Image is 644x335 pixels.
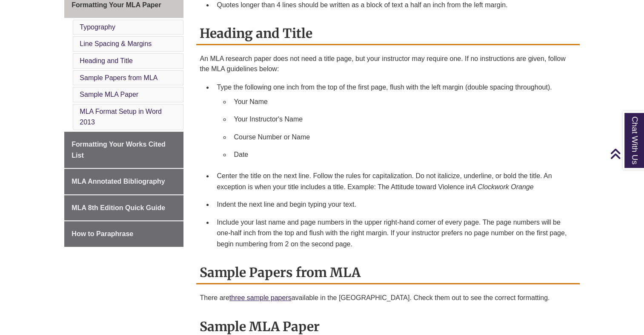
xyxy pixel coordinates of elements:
[80,108,162,126] a: MLA Format Setup in Word 2013
[200,54,576,74] p: An MLA research paper does not need a title page, but your instructor may require one. If no inst...
[80,57,133,64] a: Heading and Title
[213,196,576,214] li: Indent the next line and begin typing your text.
[72,230,133,237] span: How to Paraphrase
[72,141,165,159] span: Formatting Your Works Cited List
[229,294,292,301] a: three sample papers
[64,195,183,221] a: MLA 8th Edition Quick Guide
[230,128,572,146] li: Course Number or Name
[64,169,183,194] a: MLA Annotated Bibliography
[230,93,572,111] li: Your Name
[80,74,157,81] a: Sample Papers from MLA
[610,148,642,159] a: Back to Top
[196,23,579,45] h2: Heading and Title
[80,23,115,31] a: Typography
[80,91,138,98] a: Sample MLA Paper
[64,221,183,247] a: How to Paraphrase
[230,110,572,128] li: Your Instructor's Name
[213,214,576,253] li: Include your last name and page numbers in the upper right-hand corner of every page. The page nu...
[80,40,152,47] a: Line Spacing & Margins
[72,204,165,211] span: MLA 8th Edition Quick Guide
[230,146,572,164] li: Date
[213,78,576,167] li: Type the following one inch from the top of the first page, flush with the left margin (double sp...
[64,132,183,168] a: Formatting Your Works Cited List
[72,178,165,185] span: MLA Annotated Bibliography
[196,262,579,284] h2: Sample Papers from MLA
[72,1,161,9] span: Formatting Your MLA Paper
[213,167,576,196] li: Center the title on the next line. Follow the rules for capitalization. Do not italicize, underli...
[200,293,576,303] p: There are available in the [GEOGRAPHIC_DATA]. Check them out to see the correct formatting.
[471,183,533,191] em: A Clockwork Orange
